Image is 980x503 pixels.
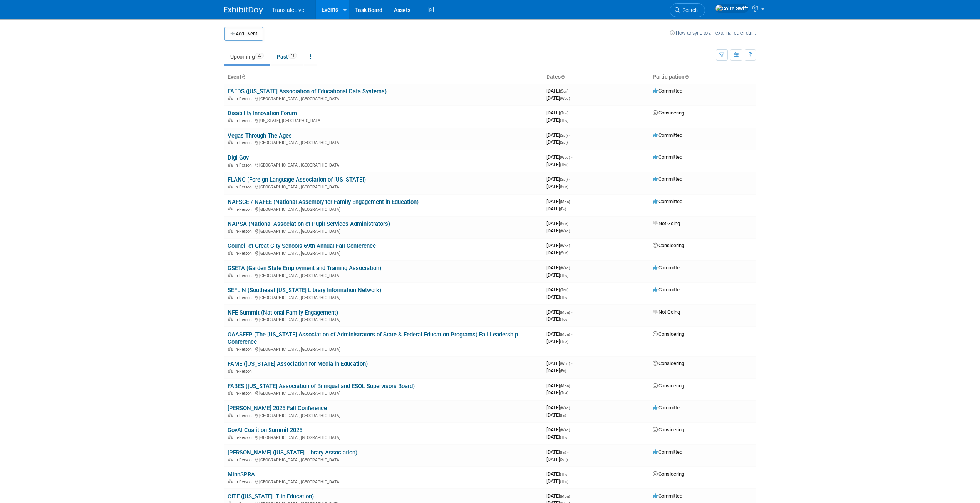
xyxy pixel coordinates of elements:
[546,161,568,167] span: [DATE]
[546,265,572,271] span: [DATE]
[546,316,568,322] span: [DATE]
[235,96,254,101] span: In-Person
[560,317,568,321] span: (Tue)
[546,471,571,477] span: [DATE]
[670,3,705,17] a: Search
[235,185,254,190] span: In-Person
[560,288,568,292] span: (Thu)
[228,449,357,456] a: [PERSON_NAME] ([US_STATE] Library Association)
[571,360,572,366] span: -
[560,435,568,439] span: (Thu)
[228,265,381,272] a: GSETA (Garden State Employment and Training Association)
[653,493,682,499] span: Committed
[546,383,572,389] span: [DATE]
[561,74,565,80] a: Sort by Start Date
[653,110,684,116] span: Considering
[235,273,254,278] span: In-Person
[653,265,682,271] span: Committed
[546,183,568,189] span: [DATE]
[228,251,233,255] img: In-Person Event
[546,294,568,300] span: [DATE]
[228,316,540,322] div: [GEOGRAPHIC_DATA], [GEOGRAPHIC_DATA]
[560,391,568,395] span: (Tue)
[235,413,254,418] span: In-Person
[546,390,568,395] span: [DATE]
[228,220,390,227] a: NAPSA (National Association of Pupil Services Administrators)
[546,287,571,293] span: [DATE]
[546,309,572,315] span: [DATE]
[560,340,568,344] span: (Tue)
[546,331,572,337] span: [DATE]
[235,163,254,168] span: In-Person
[560,133,568,138] span: (Sat)
[653,199,682,204] span: Committed
[685,74,689,80] a: Sort by Participation Type
[560,332,570,336] span: (Mon)
[560,472,568,476] span: (Thu)
[570,471,571,477] span: -
[228,493,314,500] a: CITE ([US_STATE] IT in Education)
[228,161,540,168] div: [GEOGRAPHIC_DATA], [GEOGRAPHIC_DATA]
[650,71,756,84] th: Participation
[653,309,680,315] span: Not Going
[235,479,254,484] span: In-Person
[228,117,540,123] div: [US_STATE], [GEOGRAPHIC_DATA]
[560,479,568,484] span: (Thu)
[546,139,568,145] span: [DATE]
[546,478,568,484] span: [DATE]
[228,96,233,100] img: In-Person Event
[228,242,376,249] a: Council of Great City Schools 69th Annual Fall Conference
[546,427,572,432] span: [DATE]
[224,71,543,84] th: Event
[228,185,233,188] img: In-Person Event
[653,427,684,432] span: Considering
[560,295,568,299] span: (Thu)
[235,118,254,123] span: In-Person
[560,207,566,211] span: (Fri)
[228,207,233,211] img: In-Person Event
[560,140,568,145] span: (Sat)
[653,471,684,477] span: Considering
[560,413,566,417] span: (Fri)
[228,250,540,256] div: [GEOGRAPHIC_DATA], [GEOGRAPHIC_DATA]
[571,427,572,432] span: -
[235,140,254,145] span: In-Person
[571,383,572,389] span: -
[560,384,570,388] span: (Mon)
[235,295,254,300] span: In-Person
[546,154,572,160] span: [DATE]
[228,294,540,300] div: [GEOGRAPHIC_DATA], [GEOGRAPHIC_DATA]
[235,207,254,212] span: In-Person
[228,383,415,390] a: FABES ([US_STATE] Association of Bilingual and ESOL Supervisors Board)
[571,199,572,204] span: -
[560,118,568,123] span: (Thu)
[546,412,566,418] span: [DATE]
[571,309,572,315] span: -
[560,406,570,410] span: (Wed)
[653,242,684,248] span: Considering
[228,176,366,183] a: FLANC (Foreign Language Association of [US_STATE])
[228,229,233,233] img: In-Person Event
[560,428,570,432] span: (Wed)
[567,449,568,455] span: -
[228,287,381,294] a: SEFLIN (Southeast [US_STATE] Library Information Network)
[546,360,572,366] span: [DATE]
[543,71,650,84] th: Dates
[560,200,570,204] span: (Mon)
[570,88,571,94] span: -
[235,391,254,396] span: In-Person
[560,177,568,182] span: (Sat)
[228,405,327,412] a: [PERSON_NAME] 2025 Fall Conference
[560,273,568,278] span: (Thu)
[255,53,264,59] span: 29
[235,317,254,322] span: In-Person
[670,30,756,36] a: How to sync to an external calendar...
[560,244,570,248] span: (Wed)
[235,251,254,256] span: In-Person
[228,360,368,367] a: FAME ([US_STATE] Association for Media in Education)
[546,176,570,182] span: [DATE]
[546,88,571,94] span: [DATE]
[228,458,233,461] img: In-Person Event
[546,405,572,410] span: [DATE]
[228,139,540,145] div: [GEOGRAPHIC_DATA], [GEOGRAPHIC_DATA]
